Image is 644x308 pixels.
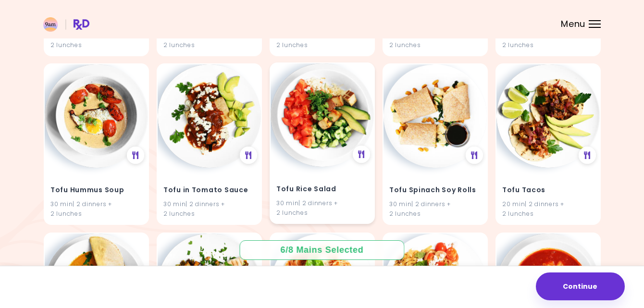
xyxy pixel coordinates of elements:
div: 6 / 8 Mains Selected [273,244,371,256]
img: RxDiet [43,17,89,32]
button: Continue [536,272,625,300]
div: See Meal Plan [579,147,596,164]
h4: Tofu in Tomato Sauce [163,183,255,198]
div: 20 min | 2 dinners + 2 lunches [389,31,481,49]
div: See Meal Plan [466,147,483,164]
h4: Tofu Rice Salad [276,182,368,197]
div: See Meal Plan [127,147,144,164]
div: See Meal Plan [240,147,257,164]
div: 30 min | 2 dinners + 2 lunches [50,200,142,218]
div: See Meal Plan [353,146,370,163]
div: 20 min | 2 dinners + 2 lunches [502,31,594,49]
div: 20 min | 2 dinners + 2 lunches [502,200,594,218]
h4: Tofu Tacos [502,183,594,198]
h4: Tofu Hummus Soup [50,183,142,198]
div: 30 min | 2 dinners + 2 lunches [276,31,368,49]
h4: Tofu Spinach Soy Rolls [389,183,481,198]
div: 30 min | 2 dinners + 2 lunches [276,199,368,217]
div: 30 min | 2 dinners + 2 lunches [163,200,255,218]
span: Menu [561,20,585,28]
div: 25 min | 2 dinners + 2 lunches [163,31,255,49]
div: 25 min | 2 dinners + 2 lunches [50,31,142,49]
div: 30 min | 2 dinners + 2 lunches [389,200,481,218]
